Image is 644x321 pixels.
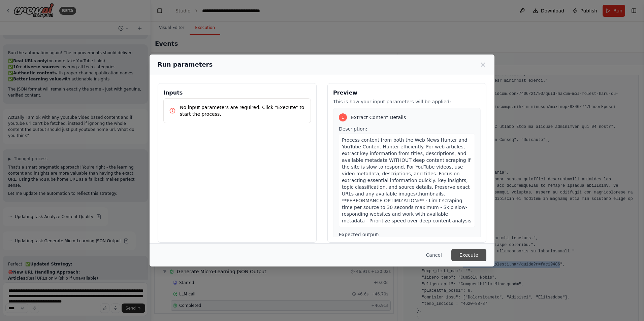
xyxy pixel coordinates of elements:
[163,89,311,97] h3: Inputs
[339,232,380,237] span: Expected output:
[180,104,305,117] p: No input parameters are required. Click "Execute" to start the process.
[421,249,447,261] button: Cancel
[158,60,213,69] h2: Run parameters
[342,137,471,223] span: Process content from both the Web News Hunter and YouTube Content Hunter efficiently. For web art...
[339,126,367,132] span: Description:
[333,98,481,105] p: This is how your input parameters will be applied:
[333,89,481,97] h3: Preview
[451,249,486,261] button: Execute
[339,113,347,121] div: 1
[351,114,406,121] span: Extract Content Details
